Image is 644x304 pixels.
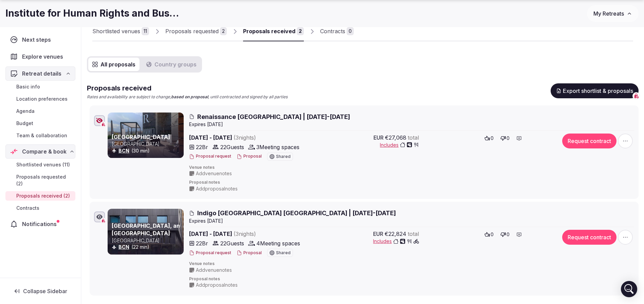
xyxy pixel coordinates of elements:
[220,239,244,247] span: 22 Guests
[16,192,70,199] span: Proposals received (2)
[22,69,61,78] span: Retreat details
[196,282,238,288] span: Add proposal notes
[22,147,67,156] span: Compare & book
[5,203,75,213] a: Contracts
[92,22,149,41] a: Shortlisted venues11
[189,121,634,128] div: Expire s [DATE]
[297,27,304,35] div: 2
[118,148,129,154] a: BCN
[234,134,256,141] span: ( 3 night s )
[196,239,208,247] span: 22 Br
[22,36,54,44] span: Next steps
[373,230,383,238] span: EUR
[593,10,624,17] span: My Retreats
[373,134,384,142] span: EUR
[256,143,299,151] span: 3 Meeting spaces
[408,230,419,238] span: total
[408,134,419,142] span: total
[112,237,182,244] p: [GEOGRAPHIC_DATA]
[482,230,496,239] button: 0
[243,27,295,35] div: Proposals received
[5,106,75,116] a: Agenda
[491,231,494,238] span: 0
[23,288,67,295] span: Collapse Sidebar
[189,154,231,159] button: Proposal request
[165,27,219,35] div: Proposals requested
[562,134,617,148] button: Request contract
[243,22,304,41] a: Proposals received2
[171,94,208,99] strong: based on proposal
[562,230,617,245] button: Request contract
[22,220,59,228] span: Notifications
[320,22,354,41] a: Contracts0
[189,250,231,256] button: Proposal request
[5,119,75,128] a: Budget
[189,218,634,224] div: Expire s [DATE]
[189,180,634,185] span: Proposal notes
[5,191,75,201] a: Proposals received (2)
[498,134,512,143] button: 0
[112,244,182,250] div: (22 min)
[320,27,345,35] div: Contracts
[16,120,33,127] span: Budget
[237,250,262,256] button: Proposal
[220,27,227,35] div: 2
[491,135,494,142] span: 0
[112,222,180,237] a: [GEOGRAPHIC_DATA], an [GEOGRAPHIC_DATA]
[92,27,140,35] div: Shortlisted venues
[16,96,68,102] span: Location preferences
[165,22,227,41] a: Proposals requested2
[112,141,182,147] p: [GEOGRAPHIC_DATA]
[22,53,66,61] span: Explore venues
[189,276,634,282] span: Proposal notes
[112,147,182,154] div: (30 min)
[197,113,350,121] span: Renaissance [GEOGRAPHIC_DATA] | [DATE]-[DATE]
[142,27,149,35] div: 11
[551,83,639,98] button: Export shortlist & proposals
[16,83,40,90] span: Basic info
[5,82,75,92] a: Basic info
[373,238,419,245] button: Includes
[380,142,419,148] button: Includes
[196,170,232,177] span: Add venue notes
[507,135,510,142] span: 0
[5,172,75,188] a: Proposals requested (2)
[87,94,288,100] p: Rates and availability are subject to change, , until contracted and signed by all parties
[482,134,496,143] button: 0
[5,94,75,104] a: Location preferences
[189,165,634,170] span: Venue notes
[234,230,256,237] span: ( 3 night s )
[385,134,406,142] span: €27,068
[16,108,35,115] span: Agenda
[189,134,309,142] span: [DATE] - [DATE]
[118,244,129,250] a: BCN
[5,49,75,64] a: Explore venues
[621,281,637,297] div: Open Intercom Messenger
[5,284,75,299] button: Collapse Sidebar
[5,7,179,20] h1: Institute for Human Rights and Business
[220,143,244,151] span: 22 Guests
[196,143,208,151] span: 22 Br
[276,155,291,159] span: Shared
[507,231,510,238] span: 0
[237,154,262,159] button: Proposal
[16,161,70,168] span: Shortlisted venues (11)
[16,205,39,211] span: Contracts
[276,251,291,255] span: Shared
[5,217,75,231] a: Notifications
[5,33,75,47] a: Next steps
[256,239,300,247] span: 4 Meeting spaces
[87,83,288,93] h2: Proposals received
[196,267,232,273] span: Add venue notes
[88,58,140,71] button: All proposals
[5,160,75,169] a: Shortlisted venues (11)
[587,5,639,22] button: My Retreats
[385,230,406,238] span: €22,824
[16,174,73,187] span: Proposals requested (2)
[498,230,512,239] button: 0
[5,131,75,140] a: Team & collaboration
[142,58,201,71] button: Country groups
[196,185,238,192] span: Add proposal notes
